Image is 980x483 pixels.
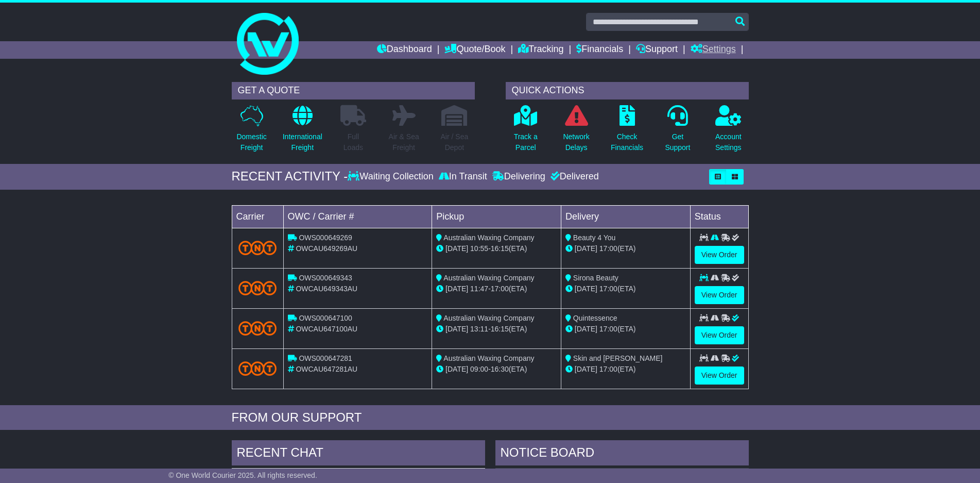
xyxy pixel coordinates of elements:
[470,285,488,293] span: 11:47
[238,361,277,375] img: TNT_Domestic.png
[506,82,749,99] div: QUICK ACTIONS
[695,286,744,304] a: View Order
[296,325,357,333] span: OWCAU647100AU
[664,105,691,159] a: GetSupport
[441,131,469,153] p: Air / Sea Depot
[565,243,686,254] div: (ETA)
[665,131,690,153] p: Get Support
[377,41,432,59] a: Dashboard
[576,41,623,59] a: Financials
[445,365,468,373] span: [DATE]
[238,241,277,255] img: TNT_Domestic.png
[491,325,509,333] span: 16:15
[573,234,616,242] span: Beauty 4 You
[562,105,590,159] a: NetworkDelays
[296,285,357,293] span: OWCAU649343AU
[636,41,678,59] a: Support
[548,171,599,182] div: Delivered
[436,243,557,254] div: - (ETA)
[575,285,597,293] span: [DATE]
[573,274,618,282] span: Sirona Beauty
[695,246,744,264] a: View Order
[443,274,534,282] span: Australian Waxing Company
[232,205,283,228] td: Carrier
[283,131,322,153] p: International Freight
[236,131,266,153] p: Domestic Freight
[575,325,597,333] span: [DATE]
[611,131,643,153] p: Check Financials
[443,234,534,242] span: Australian Waxing Company
[690,205,748,228] td: Status
[695,326,744,344] a: View Order
[491,365,509,373] span: 16:30
[436,171,490,182] div: In Transit
[470,244,488,253] span: 10:55
[445,244,468,253] span: [DATE]
[232,82,475,99] div: GET A QUOTE
[232,410,749,425] div: FROM OUR SUPPORT
[443,354,534,362] span: Australian Waxing Company
[340,131,366,153] p: Full Loads
[389,131,419,153] p: Air & Sea Freight
[575,365,597,373] span: [DATE]
[518,41,563,59] a: Tracking
[490,171,548,182] div: Delivering
[610,105,644,159] a: CheckFinancials
[445,325,468,333] span: [DATE]
[491,285,509,293] span: 17:00
[561,205,690,228] td: Delivery
[565,364,686,375] div: (ETA)
[168,471,317,479] span: © One World Courier 2025. All rights reserved.
[491,244,509,253] span: 16:15
[513,105,538,159] a: Track aParcel
[232,440,485,468] div: RECENT CHAT
[599,325,617,333] span: 17:00
[432,205,561,228] td: Pickup
[470,325,488,333] span: 13:11
[299,234,352,242] span: OWS000649269
[573,314,617,322] span: Quintessence
[436,284,557,294] div: - (ETA)
[283,205,432,228] td: OWC / Carrier #
[232,169,348,184] div: RECENT ACTIVITY -
[238,321,277,335] img: TNT_Domestic.png
[565,324,686,335] div: (ETA)
[282,105,323,159] a: InternationalFreight
[695,367,744,385] a: View Order
[236,105,267,159] a: DomesticFreight
[715,131,742,153] p: Account Settings
[348,171,436,182] div: Waiting Collection
[599,285,617,293] span: 17:00
[565,284,686,294] div: (ETA)
[514,131,538,153] p: Track a Parcel
[563,131,589,153] p: Network Delays
[299,354,352,362] span: OWS000647281
[299,314,352,322] span: OWS000647100
[443,314,534,322] span: Australian Waxing Company
[599,244,617,253] span: 17:00
[573,354,663,362] span: Skin and [PERSON_NAME]
[691,41,736,59] a: Settings
[436,364,557,375] div: - (ETA)
[436,324,557,335] div: - (ETA)
[715,105,742,159] a: AccountSettings
[445,285,468,293] span: [DATE]
[296,244,357,253] span: OWCAU649269AU
[238,281,277,295] img: TNT_Domestic.png
[444,41,505,59] a: Quote/Book
[299,274,352,282] span: OWS000649343
[495,440,749,468] div: NOTICE BOARD
[575,244,597,253] span: [DATE]
[470,365,488,373] span: 09:00
[599,365,617,373] span: 17:00
[296,365,357,373] span: OWCAU647281AU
